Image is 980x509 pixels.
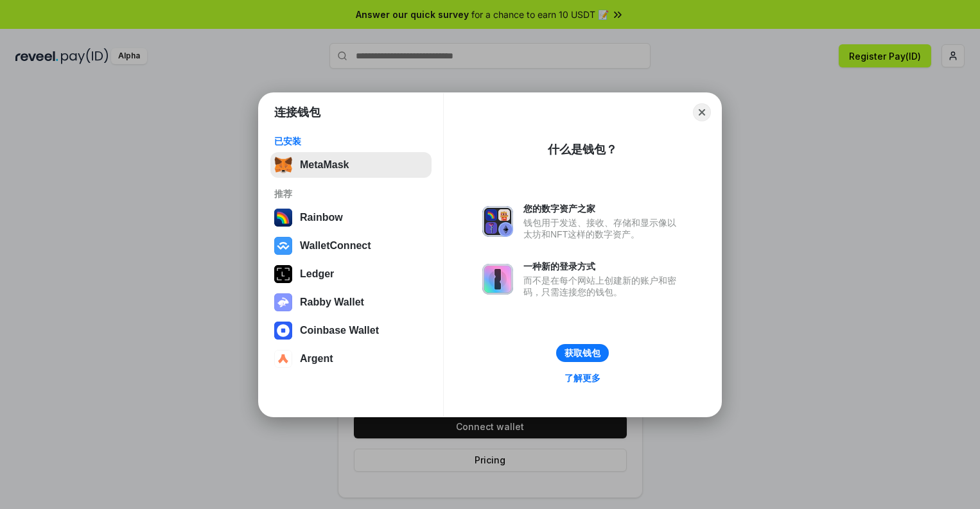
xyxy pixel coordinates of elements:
div: Ledger [300,268,334,280]
button: WalletConnect [270,233,432,259]
div: Argent [300,353,333,365]
div: 推荐 [274,188,428,200]
div: 已安装 [274,135,428,147]
img: svg+xml,%3Csvg%20xmlns%3D%22http%3A%2F%2Fwww.w3.org%2F2000%2Fsvg%22%20width%3D%2228%22%20height%3... [274,265,292,283]
div: Rabby Wallet [300,297,364,308]
button: Rabby Wallet [270,289,432,315]
div: Coinbase Wallet [300,325,379,336]
div: Rainbow [300,212,343,223]
img: svg+xml,%3Csvg%20width%3D%2228%22%20height%3D%2228%22%20viewBox%3D%220%200%2028%2028%22%20fill%3D... [274,322,292,340]
img: svg+xml,%3Csvg%20xmlns%3D%22http%3A%2F%2Fwww.w3.org%2F2000%2Fsvg%22%20fill%3D%22none%22%20viewBox... [482,264,513,295]
div: 您的数字资产之家 [523,203,683,214]
div: 一种新的登录方式 [523,261,683,272]
button: MetaMask [270,152,432,178]
button: 获取钱包 [556,344,609,362]
div: MetaMask [300,159,349,171]
button: Close [693,103,711,121]
button: Coinbase Wallet [270,318,432,343]
img: svg+xml,%3Csvg%20xmlns%3D%22http%3A%2F%2Fwww.w3.org%2F2000%2Fsvg%22%20fill%3D%22none%22%20viewBox... [274,293,292,311]
div: WalletConnect [300,240,371,252]
div: 了解更多 [564,372,600,384]
button: Argent [270,346,432,372]
img: svg+xml,%3Csvg%20width%3D%22120%22%20height%3D%22120%22%20viewBox%3D%220%200%20120%20120%22%20fil... [274,209,292,227]
div: 而不是在每个网站上创建新的账户和密码，只需连接您的钱包。 [523,275,683,298]
img: svg+xml,%3Csvg%20width%3D%2228%22%20height%3D%2228%22%20viewBox%3D%220%200%2028%2028%22%20fill%3D... [274,237,292,255]
img: svg+xml,%3Csvg%20fill%3D%22none%22%20height%3D%2233%22%20viewBox%3D%220%200%2035%2033%22%20width%... [274,156,292,174]
div: 什么是钱包？ [548,142,617,157]
h1: 连接钱包 [274,105,320,120]
button: Rainbow [270,205,432,230]
div: 获取钱包 [564,347,600,359]
img: svg+xml,%3Csvg%20width%3D%2228%22%20height%3D%2228%22%20viewBox%3D%220%200%2028%2028%22%20fill%3D... [274,350,292,368]
button: Ledger [270,261,432,287]
a: 了解更多 [557,370,608,386]
div: 钱包用于发送、接收、存储和显示像以太坊和NFT这样的数字资产。 [523,217,683,240]
img: svg+xml,%3Csvg%20xmlns%3D%22http%3A%2F%2Fwww.w3.org%2F2000%2Fsvg%22%20fill%3D%22none%22%20viewBox... [482,206,513,237]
